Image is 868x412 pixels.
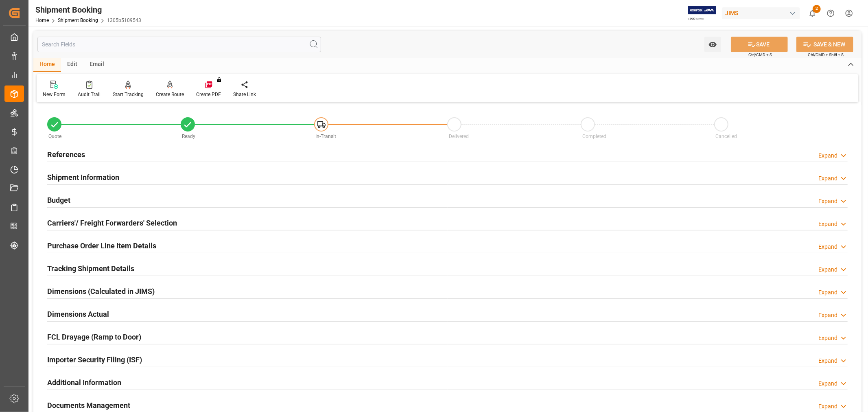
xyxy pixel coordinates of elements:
[822,4,840,22] button: Help Center
[61,58,83,72] div: Edit
[47,354,142,365] h2: Importer Security Filing (ISF)
[818,379,837,388] div: Expand
[35,18,49,23] a: Home
[37,37,321,52] input: Search Fields
[818,265,837,274] div: Expand
[47,172,119,183] h2: Shipment Information
[808,52,844,58] span: Ctrl/CMD + Shift + S
[47,331,141,342] h2: FCL Drayage (Ramp to Door)
[58,18,98,23] a: Shipment Booking
[35,4,141,16] div: Shipment Booking
[818,174,837,183] div: Expand
[722,7,800,19] div: JIMS
[47,286,155,297] h2: Dimensions (Calculated in JIMS)
[704,37,721,52] button: open menu
[47,149,85,160] h2: References
[47,400,130,411] h2: Documents Management
[818,288,837,297] div: Expand
[796,37,853,52] button: SAVE & NEW
[731,37,788,52] button: SAVE
[818,334,837,342] div: Expand
[47,217,177,228] h2: Carriers'/ Freight Forwarders' Selection
[716,134,737,139] span: Cancelled
[803,4,822,22] button: show 2 new notifications
[83,58,110,72] div: Email
[47,240,156,251] h2: Purchase Order Line Item Details
[156,91,184,98] div: Create Route
[818,243,837,251] div: Expand
[449,134,469,139] span: Delivered
[182,134,195,139] span: Ready
[818,311,837,320] div: Expand
[78,91,101,98] div: Audit Trail
[49,134,62,139] span: Quote
[47,309,109,320] h2: Dimensions Actual
[47,263,134,274] h2: Tracking Shipment Details
[818,402,837,411] div: Expand
[748,52,772,58] span: Ctrl/CMD + S
[818,357,837,365] div: Expand
[315,134,336,139] span: In-Transit
[233,91,256,98] div: Share Link
[722,5,803,21] button: JIMS
[818,197,837,206] div: Expand
[688,6,716,20] img: Exertis%20JAM%20-%20Email%20Logo.jpg_1722504956.jpg
[43,91,66,98] div: New Form
[818,151,837,160] div: Expand
[813,5,821,13] span: 2
[818,220,837,228] div: Expand
[47,377,121,388] h2: Additional Information
[47,195,70,206] h2: Budget
[582,134,606,139] span: Completed
[113,91,144,98] div: Start Tracking
[33,58,61,72] div: Home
